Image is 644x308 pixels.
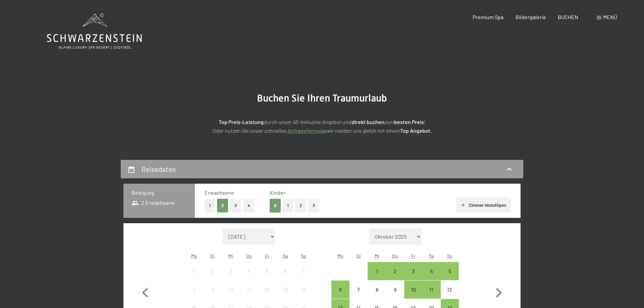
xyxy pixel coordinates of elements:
div: Anreise nicht möglich [441,281,459,299]
strong: Top Angebot. [400,127,432,134]
abbr: Freitag [265,253,269,259]
h3: Belegung [131,189,187,196]
h2: Reisedaten [142,165,176,173]
div: Anreise nicht möglich [258,262,276,280]
div: Tue Sep 02 2025 [203,262,221,280]
button: 4 [243,199,255,212]
div: Anreise nicht möglich [386,281,404,299]
div: Anreise möglich [404,262,422,280]
strong: direkt buchen [352,119,384,125]
span: Erwachsene [205,189,234,196]
div: 14 [295,287,312,304]
div: Anreise nicht möglich [222,262,240,280]
abbr: Donnerstag [392,253,398,259]
a: Premium Spa [473,14,503,20]
div: 1 [186,268,203,285]
abbr: Mittwoch [228,253,233,259]
div: Anreise nicht möglich [222,281,240,299]
div: Tue Sep 09 2025 [203,281,221,299]
div: Anreise möglich [404,281,422,299]
div: Anreise nicht möglich [350,281,368,299]
div: Anreise möglich [386,262,404,280]
div: 12 [259,287,275,304]
abbr: Montag [191,253,197,259]
button: 2 [217,199,228,212]
a: Bildergalerie [516,14,546,20]
div: 7 [295,268,312,285]
div: 11 [240,287,257,304]
div: Thu Oct 09 2025 [386,281,404,299]
button: 3 [308,199,319,212]
div: Thu Oct 02 2025 [386,262,404,280]
div: Wed Oct 08 2025 [368,281,386,299]
div: Anreise nicht möglich [185,262,203,280]
div: 6 [332,287,349,304]
div: 3 [405,268,422,285]
abbr: Samstag [429,253,434,259]
abbr: Dienstag [357,253,361,259]
div: 12 [441,287,458,304]
span: Buchen Sie Ihren Traumurlaub [257,92,387,104]
span: 2 Erwachsene [131,199,175,206]
span: Kinder [270,189,285,196]
p: durch unser All-inklusive Angebot und zum ! Oder nutzen Sie unser schnelles wir melden uns gleich... [154,118,490,135]
button: 1 [283,199,293,212]
div: Sun Oct 12 2025 [441,281,459,299]
abbr: Donnerstag [246,253,252,259]
div: Sat Sep 06 2025 [276,262,294,280]
div: Wed Sep 10 2025 [222,281,240,299]
div: Sat Oct 04 2025 [422,262,440,280]
div: 9 [204,287,221,304]
div: Anreise nicht möglich [368,281,386,299]
div: Anreise nicht möglich [203,262,221,280]
div: 4 [240,268,257,285]
div: Sat Sep 13 2025 [276,281,294,299]
abbr: Freitag [411,253,416,259]
div: Anreise nicht möglich [240,262,258,280]
div: 5 [259,268,275,285]
div: Anreise nicht möglich [258,281,276,299]
div: 13 [277,287,294,304]
div: Anreise möglich [441,262,459,280]
div: Anreise möglich [368,262,386,280]
div: 10 [222,287,239,304]
abbr: Samstag [283,253,288,259]
div: Wed Oct 01 2025 [368,262,386,280]
div: Anreise nicht möglich [240,281,258,299]
div: 4 [423,268,440,285]
div: Anreise nicht möglich [203,281,221,299]
button: 1 [205,199,215,212]
div: 5 [441,268,458,285]
div: Fri Oct 10 2025 [404,281,422,299]
div: Fri Sep 05 2025 [258,262,276,280]
abbr: Mittwoch [375,253,379,259]
div: Fri Oct 03 2025 [404,262,422,280]
div: Anreise möglich [422,262,440,280]
div: Fri Sep 12 2025 [258,281,276,299]
div: 7 [350,287,367,304]
div: Anreise nicht möglich [185,281,203,299]
div: Mon Sep 01 2025 [185,262,203,280]
div: Anreise nicht möglich [276,281,294,299]
abbr: Dienstag [210,253,215,259]
strong: Top Preis-Leistung [219,119,264,125]
div: Anreise nicht möglich [294,281,313,299]
div: Anreise möglich [331,281,350,299]
div: 6 [277,268,294,285]
div: 11 [423,287,440,304]
div: 9 [387,287,404,304]
div: Thu Sep 04 2025 [240,262,258,280]
a: BUCHEN [558,14,578,20]
span: Menü [603,14,617,20]
div: Anreise nicht möglich [276,262,294,280]
div: Sun Oct 05 2025 [441,262,459,280]
div: Tue Oct 07 2025 [350,281,368,299]
div: 3 [222,268,239,285]
button: 2 [295,199,306,212]
div: Sun Sep 14 2025 [294,281,313,299]
div: Sat Oct 11 2025 [422,281,440,299]
div: Anreise nicht möglich [294,262,313,280]
div: Anreise möglich [422,281,440,299]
